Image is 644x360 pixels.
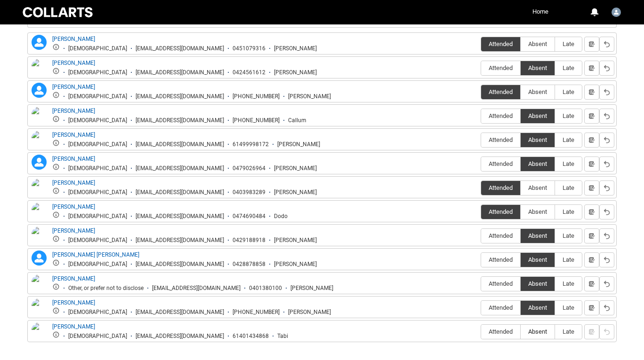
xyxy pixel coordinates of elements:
[68,261,127,268] div: [DEMOGRAPHIC_DATA]
[599,300,614,315] button: Reset
[599,252,614,267] button: Reset
[152,285,241,292] div: [EMAIL_ADDRESS][DOMAIN_NAME]
[32,35,47,50] lightning-icon: Alicia Marley
[521,208,555,215] span: Absent
[52,84,95,90] a: [PERSON_NAME]
[274,189,317,196] div: [PERSON_NAME]
[233,45,266,52] div: 0451079316
[288,309,331,316] div: [PERSON_NAME]
[481,184,520,191] span: Attended
[136,189,224,196] div: [EMAIL_ADDRESS][DOMAIN_NAME]
[274,213,288,220] div: Dodo
[233,213,266,220] div: 0474690484
[233,261,266,268] div: 0428878858
[68,285,144,292] div: Other, or prefer not to disclose
[555,256,582,263] span: Late
[249,285,282,292] div: 0401380100
[274,165,317,172] div: [PERSON_NAME]
[274,237,317,244] div: [PERSON_NAME]
[555,280,582,287] span: Late
[481,160,520,167] span: Attended
[233,165,266,172] div: 0479026964
[481,208,520,215] span: Attended
[277,333,288,340] div: Tabi
[32,322,47,350] img: Tabatha Medina Diaz
[52,60,95,66] a: [PERSON_NAME]
[584,252,599,267] button: Notes
[32,155,47,170] lightning-icon: Daniel Johnson
[521,304,555,311] span: Absent
[599,133,614,148] button: Reset
[481,136,520,143] span: Attended
[52,203,95,210] a: [PERSON_NAME]
[599,61,614,76] button: Reset
[599,157,614,172] button: Reset
[52,251,139,258] a: [PERSON_NAME] [PERSON_NAME]
[136,165,224,172] div: [EMAIL_ADDRESS][DOMAIN_NAME]
[521,64,555,71] span: Absent
[233,309,280,316] div: [PHONE_NUMBER]
[52,108,95,114] a: [PERSON_NAME]
[555,64,582,71] span: Late
[52,275,95,282] a: [PERSON_NAME]
[32,203,47,230] img: Joanna Tosti-Guerra
[481,304,520,311] span: Attended
[584,85,599,100] button: Notes
[233,117,280,124] div: [PHONE_NUMBER]
[521,112,555,119] span: Absent
[136,93,224,100] div: [EMAIL_ADDRESS][DOMAIN_NAME]
[555,40,582,47] span: Late
[584,109,599,124] button: Notes
[136,309,224,316] div: [EMAIL_ADDRESS][DOMAIN_NAME]
[68,189,127,196] div: [DEMOGRAPHIC_DATA]
[52,227,95,234] a: [PERSON_NAME]
[599,228,614,243] button: Reset
[521,328,555,335] span: Absent
[52,180,95,186] a: [PERSON_NAME]
[288,117,306,124] div: Callum
[599,276,614,291] button: Reset
[609,4,623,19] button: User Profile Yannis.Ye
[530,5,551,19] a: Home
[32,179,47,199] img: Jade Marshall
[555,160,582,167] span: Late
[136,69,224,76] div: [EMAIL_ADDRESS][DOMAIN_NAME]
[233,93,280,100] div: [PHONE_NUMBER]
[290,285,333,292] div: [PERSON_NAME]
[52,323,95,330] a: [PERSON_NAME]
[32,131,47,151] img: Claire Birnie
[288,93,331,100] div: [PERSON_NAME]
[481,88,520,95] span: Attended
[612,8,621,17] img: Yannis.Ye
[233,141,269,148] div: 61499998172
[584,37,599,52] button: Notes
[68,141,127,148] div: [DEMOGRAPHIC_DATA]
[136,117,224,124] div: [EMAIL_ADDRESS][DOMAIN_NAME]
[277,141,320,148] div: [PERSON_NAME]
[32,227,47,247] img: Liam Handreck
[555,136,582,143] span: Late
[68,165,127,172] div: [DEMOGRAPHIC_DATA]
[555,208,582,215] span: Late
[481,328,520,335] span: Attended
[599,109,614,124] button: Reset
[32,274,47,295] img: Sarah Beresford
[233,333,269,340] div: 61401434868
[52,156,95,162] a: [PERSON_NAME]
[584,61,599,76] button: Notes
[136,333,224,340] div: [EMAIL_ADDRESS][DOMAIN_NAME]
[52,299,95,306] a: [PERSON_NAME]
[584,157,599,172] button: Notes
[521,88,555,95] span: Absent
[481,232,520,239] span: Attended
[52,36,95,42] a: [PERSON_NAME]
[481,112,520,119] span: Attended
[32,83,47,98] lightning-icon: Anna Lozsi
[274,45,317,52] div: [PERSON_NAME]
[481,256,520,263] span: Attended
[68,333,127,340] div: [DEMOGRAPHIC_DATA]
[481,64,520,71] span: Attended
[584,300,599,315] button: Notes
[136,213,224,220] div: [EMAIL_ADDRESS][DOMAIN_NAME]
[555,304,582,311] span: Late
